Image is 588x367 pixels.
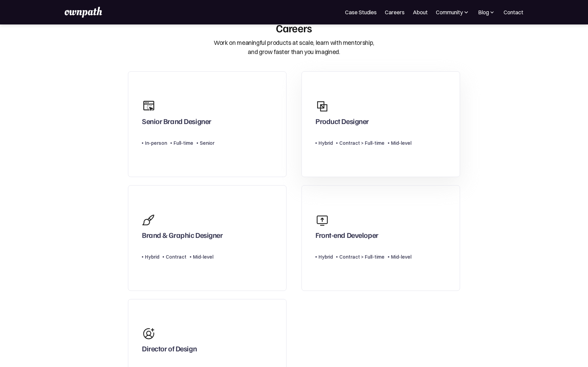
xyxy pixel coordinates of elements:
div: Careers [276,21,312,34]
div: Full-time [174,139,193,147]
div: Work on meaningful products at scale, learn with mentorship, and grow faster than you imagined. [214,38,374,56]
a: Case Studies [345,8,377,16]
div: Mid-level [391,139,411,147]
div: Contract [166,253,186,261]
div: Community [436,8,470,16]
div: Senior [200,139,214,147]
a: About [413,8,428,16]
div: Contract > Full-time [339,139,385,147]
div: Hybrid [145,253,159,261]
div: Hybrid [318,253,333,261]
div: Hybrid [318,139,333,147]
div: Brand & Graphic Designer [142,230,223,243]
div: In-person [145,139,167,147]
div: Mid-level [391,253,411,261]
div: Community [436,8,463,16]
a: Front-end DeveloperHybridContract > Full-timeMid-level [301,185,460,291]
div: Director of Design [142,344,197,356]
a: Brand & Graphic DesignerHybridContractMid-level [128,185,287,291]
a: Product DesignerHybridContract > Full-timeMid-level [301,71,460,177]
div: Front-end Developer [315,230,378,243]
div: Product Designer [315,117,369,129]
div: Blog [478,8,489,16]
a: Senior Brand DesignerIn-personFull-timeSenior [128,71,287,177]
a: Careers [385,8,405,16]
div: Blog [478,8,495,16]
div: Contract > Full-time [339,253,385,261]
div: Mid-level [193,253,213,261]
a: Contact [504,8,523,16]
div: Senior Brand Designer [142,117,211,129]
